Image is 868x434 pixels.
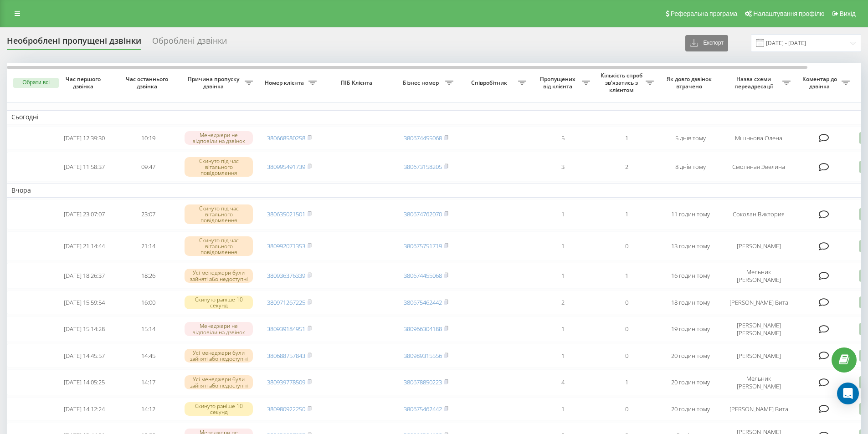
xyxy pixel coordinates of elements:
[116,369,180,395] td: 14:17
[267,325,305,333] a: 380939184951
[267,271,305,280] a: 380936376339
[595,397,658,421] td: 0
[267,210,305,218] a: 380635021501
[52,291,116,315] td: [DATE] 15:59:54
[531,316,595,342] td: 1
[267,378,305,386] a: 380939778509
[595,126,658,150] td: 1
[152,36,227,50] div: Оброблені дзвінки
[123,76,173,90] span: Час останнього дзвінка
[658,291,722,315] td: 18 годин тому
[722,126,795,150] td: Мішньова Олена
[595,231,658,261] td: 0
[837,383,859,404] div: Open Intercom Messenger
[404,163,442,171] a: 380673158205
[404,352,442,360] a: 380989315556
[595,344,658,368] td: 0
[267,134,305,142] a: 380668580258
[404,378,442,386] a: 380678850223
[658,397,722,421] td: 20 годин тому
[840,10,856,17] span: Вихід
[185,131,253,145] div: Менеджери не відповіли на дзвінок
[52,344,116,368] td: [DATE] 14:45:57
[531,231,595,261] td: 1
[13,78,59,88] button: Обрати всі
[595,291,658,315] td: 0
[404,325,442,333] a: 380966304188
[531,199,595,230] td: 1
[404,298,442,306] a: 380675462442
[658,152,722,182] td: 8 днів тому
[52,316,116,342] td: [DATE] 15:14:28
[329,79,386,87] span: ПІБ Клієнта
[722,397,795,421] td: [PERSON_NAME] Вита
[52,199,116,230] td: [DATE] 23:07:07
[595,199,658,230] td: 1
[671,10,738,17] span: Реферальна програма
[267,405,305,413] a: 380980922250
[595,263,658,288] td: 1
[462,79,518,87] span: Співробітник
[404,210,442,218] a: 380674762070
[267,298,305,306] a: 380971267225
[722,291,795,315] td: [PERSON_NAME] Вита
[727,76,782,90] span: Назва схеми переадресації
[116,291,180,315] td: 16:00
[535,76,582,90] span: Пропущених від клієнта
[116,397,180,421] td: 14:12
[531,397,595,421] td: 1
[185,76,245,90] span: Причина пропуску дзвінка
[800,76,842,90] span: Коментар до дзвінка
[722,199,795,230] td: Соколан Виктория
[531,344,595,368] td: 1
[404,405,442,413] a: 380675462442
[116,344,180,368] td: 14:45
[404,134,442,142] a: 380674455068
[185,349,253,363] div: Усі менеджери були зайняті або недоступні
[267,352,305,360] a: 380688757843
[658,263,722,288] td: 16 годин тому
[52,263,116,288] td: [DATE] 18:26:37
[531,263,595,288] td: 1
[116,152,180,182] td: 09:47
[753,10,824,17] span: Налаштування профілю
[722,152,795,182] td: Смоляная Эвелина
[531,152,595,182] td: 3
[685,35,728,51] button: Експорт
[52,369,116,395] td: [DATE] 14:05:25
[658,316,722,342] td: 19 годин тому
[531,291,595,315] td: 2
[404,271,442,280] a: 380674455068
[658,199,722,230] td: 11 годин тому
[267,163,305,171] a: 380995491739
[116,263,180,288] td: 18:26
[531,369,595,395] td: 4
[722,263,795,288] td: Мельник [PERSON_NAME]
[267,242,305,250] a: 380992071353
[185,269,253,282] div: Усі менеджери були зайняті або недоступні
[52,152,116,182] td: [DATE] 11:58:37
[116,126,180,150] td: 10:19
[52,126,116,150] td: [DATE] 12:39:30
[185,375,253,389] div: Усі менеджери були зайняті або недоступні
[60,76,109,90] span: Час першого дзвінка
[595,316,658,342] td: 0
[658,126,722,150] td: 5 днів тому
[185,296,253,309] div: Скинуто раніше 10 секунд
[595,369,658,395] td: 1
[666,76,715,90] span: Як довго дзвінок втрачено
[599,72,646,93] span: Кількість спроб зв'язатись з клієнтом
[185,236,253,256] div: Скинуто під час вітального повідомлення
[404,242,442,250] a: 380675751719
[595,152,658,182] td: 2
[722,344,795,368] td: [PERSON_NAME]
[262,79,308,87] span: Номер клієнта
[52,397,116,421] td: [DATE] 14:12:24
[722,231,795,261] td: [PERSON_NAME]
[658,369,722,395] td: 20 годин тому
[116,199,180,230] td: 23:07
[7,36,141,50] div: Необроблені пропущені дзвінки
[722,316,795,342] td: [PERSON_NAME] [PERSON_NAME]
[531,126,595,150] td: 5
[658,231,722,261] td: 13 годин тому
